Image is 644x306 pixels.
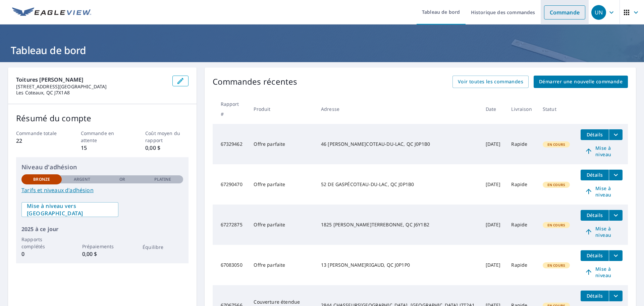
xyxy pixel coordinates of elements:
font: Bronze [33,176,50,182]
font: Mise à niveau [595,225,611,238]
font: 22 [16,137,22,144]
font: [DATE] [486,141,501,147]
a: Mise à niveau [581,143,623,159]
font: Coût moyen du rapport [145,130,180,143]
font: Détails [587,172,603,178]
font: COTEAU-DU-LAC, QC J0P1B0 [350,181,414,187]
font: Résumé du compte [16,113,92,124]
button: filesDropdownBtn-67067566 [609,291,623,301]
font: Détails [587,293,603,299]
font: 0,00 $ [145,144,160,151]
font: Tableau de bord [422,9,460,15]
button: filesDropdownBtn-67272875 [609,210,623,221]
font: Voir toutes les commandes [458,78,523,85]
font: Rapide [511,181,527,188]
font: Offre parfaite [254,222,285,228]
font: Date [486,106,496,112]
font: Commande en attente [81,130,114,143]
button: détailsBtn-67329462 [581,129,609,140]
img: Logo EV [12,7,91,17]
font: Argent [74,176,91,182]
font: Mise à niveau vers [GEOGRAPHIC_DATA] [27,202,83,217]
font: En cours [547,182,565,187]
font: 67290470 [221,181,243,188]
button: détailsBtn-67083050 [581,250,609,261]
font: [DATE] [486,222,501,228]
font: 52 DE GASPÉ [321,181,350,187]
button: filesDropdownBtn-67290470 [609,170,623,180]
a: Mise à niveau [581,224,623,239]
font: Détails [587,252,603,259]
font: 67329462 [221,141,243,147]
font: Toitures [PERSON_NAME] [16,76,83,83]
font: En cours [547,223,565,227]
font: Rapport # [221,101,239,117]
font: 15 [81,144,87,151]
font: Mise à niveau [595,185,611,198]
font: Tableau de bord [11,43,86,57]
font: Commandes récentes [213,76,298,87]
font: 13 [PERSON_NAME] [321,262,366,268]
font: Statut [543,106,556,112]
font: [DATE] [486,262,501,268]
font: Offre parfaite [254,141,285,147]
font: COTEAU-DU-LAC, QC J0P1B0 [366,141,430,147]
font: Niveau d'adhésion [21,163,77,171]
a: Commande [544,5,585,19]
font: Adresse [321,106,339,112]
font: Tarifs et niveaux d'adhésion [21,186,94,194]
font: Produit [254,106,270,112]
a: Voir toutes les commandes [452,76,529,88]
font: Livraison [511,106,532,112]
font: 0,00 $ [82,250,97,258]
font: Rapide [511,222,527,228]
font: 67083050 [221,262,243,268]
font: Prépaiements [82,243,114,250]
font: Mise à niveau [595,266,611,278]
font: Détails [587,131,603,138]
font: 0 [21,250,24,258]
a: Tarifs et niveaux d'adhésion [21,186,183,194]
font: Mise à niveau [595,145,611,158]
font: 67272875 [221,222,243,228]
font: Offre parfaite [254,262,285,268]
font: Commande totale [16,130,57,136]
font: Détails [587,212,603,218]
font: Rapide [511,141,527,147]
font: En cours [547,142,565,147]
a: Mise à niveau vers [GEOGRAPHIC_DATA] [21,202,118,217]
font: Rapide [511,262,527,268]
font: [STREET_ADDRESS][GEOGRAPHIC_DATA] [16,83,107,90]
font: 1825 [PERSON_NAME] [321,221,372,228]
a: Mise à niveau [581,184,623,199]
font: 46 [PERSON_NAME] [321,141,366,147]
font: Historique des commandes [471,9,535,15]
font: 2025 à ce jour [21,225,58,233]
font: UN [595,9,603,16]
button: détailsBtn-67290470 [581,170,609,180]
font: [DATE] [486,181,501,188]
font: Offre parfaite [254,181,285,188]
button: détailsBtn-67067566 [581,291,609,301]
button: filesDropdownBtn-67083050 [609,250,623,261]
a: Mise à niveau [581,264,623,280]
font: Équilibre [143,244,163,250]
font: TERREBONNE, QC J6Y1B2 [372,221,429,228]
button: filesDropdownBtn-67329462 [609,129,623,140]
a: Démarrer une nouvelle commande [534,76,628,88]
font: Or [119,176,125,182]
font: Démarrer une nouvelle commande [539,78,623,85]
font: En cours [547,263,565,268]
font: RIGAUD, QC J0P1P0 [366,262,410,268]
font: Platine [154,176,171,182]
font: Commande [550,9,580,16]
font: Rapports complétés [21,236,45,250]
button: détailsBtn-67272875 [581,210,609,221]
font: Les Coteaux, QC J7X1A8 [16,89,70,96]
